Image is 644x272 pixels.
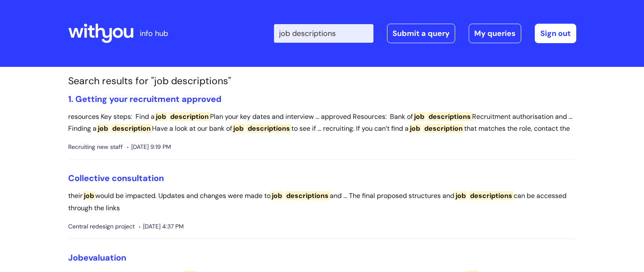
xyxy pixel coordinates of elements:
[274,24,373,43] input: Search
[68,252,126,263] a: Jobevaluation
[68,93,221,104] a: 1. Getting your recruitment approved
[232,124,245,133] span: job
[127,142,171,152] span: [DATE] 9:19 PM
[68,190,576,214] p: their would be impacted. Updates and changes were made to and ... The final proposed structures a...
[427,112,472,121] span: descriptions
[83,191,95,200] span: job
[140,27,168,40] p: info hub
[469,191,514,200] span: descriptions
[169,112,210,121] span: description
[111,124,152,133] span: description
[454,191,467,200] span: job
[271,191,283,200] span: job
[68,75,576,87] h1: Search results for "job descriptions"
[413,112,426,121] span: job
[285,191,330,200] span: descriptions
[387,24,455,43] a: Submit a query
[68,142,123,152] span: Recruiting new staff
[469,24,521,43] a: My queries
[423,124,464,133] span: description
[68,221,135,232] span: Central redesign project
[97,124,109,133] span: job
[139,221,184,232] span: [DATE] 4:37 PM
[68,252,83,263] span: Job
[535,24,576,43] a: Sign out
[68,173,164,184] a: Collective consultation
[155,112,167,121] span: job
[274,24,576,43] div: | -
[68,111,576,135] p: resources Key steps: Find a Plan your key dates and interview ... approved Resources: Bank of Rec...
[246,124,291,133] span: descriptions
[409,124,421,133] span: job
